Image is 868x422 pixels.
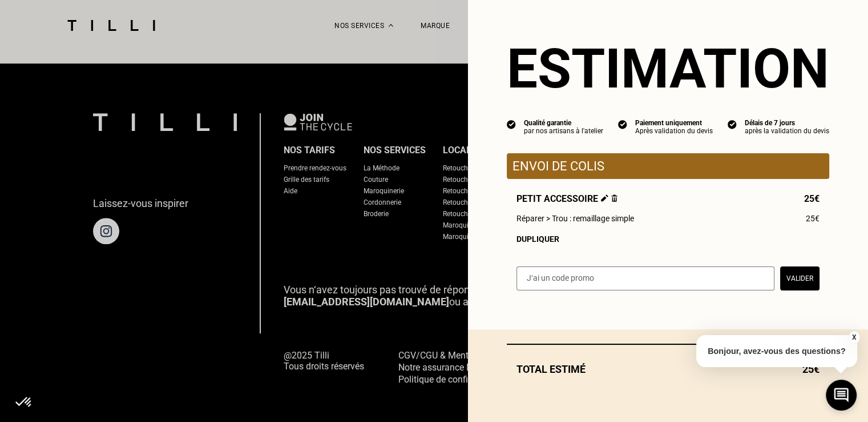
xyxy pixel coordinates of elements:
section: Estimation [507,37,829,101]
div: Après validation du devis [635,127,713,135]
img: Éditer [601,194,608,202]
p: Envoi de colis [512,159,823,173]
button: Valider [780,266,819,290]
img: Supprimer [611,194,617,202]
div: Dupliquer [516,234,819,244]
div: Total estimé [507,363,829,375]
input: J‘ai un code promo [516,266,774,290]
img: icon list info [728,119,737,129]
div: Qualité garantie [524,119,603,127]
img: icon list info [618,119,627,129]
p: Bonjour, avez-vous des questions? [696,335,857,367]
div: par nos artisans à l'atelier [524,127,603,135]
div: après la validation du devis [745,127,829,135]
span: 25€ [806,214,819,223]
div: Délais de 7 jours [745,119,829,127]
span: 25€ [804,193,819,204]
img: icon list info [507,119,516,129]
button: X [848,331,859,344]
span: Réparer > Trou : remaillage simple [516,214,634,223]
span: Petit accessoire [516,193,617,204]
div: Paiement uniquement [635,119,713,127]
